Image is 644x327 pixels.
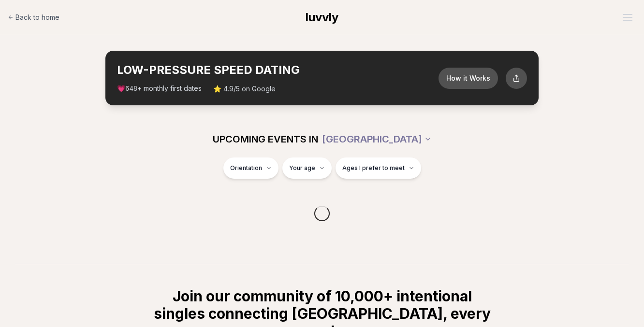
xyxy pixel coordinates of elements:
[342,164,405,172] span: Ages I prefer to meet
[306,10,338,24] span: luvvly
[117,62,439,78] h2: LOW-PRESSURE SPEED DATING
[336,157,421,179] button: Ages I prefer to meet
[213,132,318,146] span: UPCOMING EVENTS IN
[125,85,137,93] span: 648
[230,164,262,172] span: Orientation
[306,10,338,25] a: luvvly
[282,157,332,179] button: Your age
[289,164,315,172] span: Your age
[8,8,59,27] a: Back to home
[117,84,202,94] span: 💗 + monthly first dates
[619,10,636,25] button: Open menu
[322,128,432,150] button: [GEOGRAPHIC_DATA]
[15,13,59,22] span: Back to home
[439,68,498,89] button: How it Works
[213,84,276,94] span: ⭐ 4.9/5 on Google
[223,157,278,179] button: Orientation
